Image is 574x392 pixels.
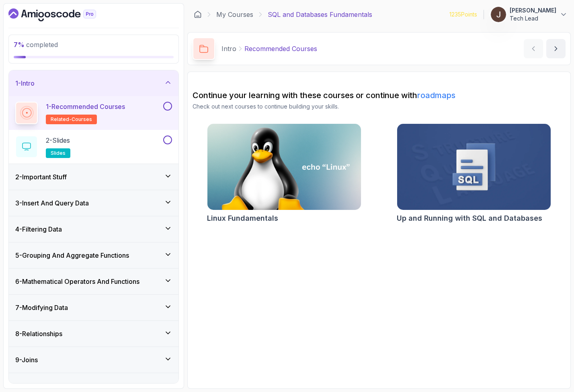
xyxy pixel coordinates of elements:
[15,329,62,339] h3: 8 - Relationships
[244,44,317,53] p: Recommended Courses
[15,355,38,365] h3: 9 - Joins
[51,116,92,123] span: related-courses
[207,124,361,210] img: Linux Fundamentals card
[417,90,455,100] a: roadmaps
[15,198,89,208] h3: 3 - Insert And Query Data
[9,269,178,294] button: 6-Mathematical Operators And Functions
[14,41,58,49] span: completed
[15,303,68,312] h3: 7 - Modifying Data
[15,277,139,286] h3: 6 - Mathematical Operators And Functions
[207,123,361,224] a: Linux Fundamentals cardLinux Fundamentals
[15,381,64,391] h3: 10 - Order Of Sql
[15,172,67,182] h3: 2 - Important Stuff
[524,342,574,380] iframe: chat widget
[491,7,506,22] img: user profile image
[510,6,556,14] p: [PERSON_NAME]
[15,135,172,158] button: 2-Slidesslides
[9,321,178,347] button: 8-Relationships
[193,103,566,111] p: Check out next courses to continue building your skills.
[15,102,172,124] button: 1-Recommended Coursesrelated-courses
[524,39,543,58] button: previous content
[9,347,178,373] button: 9-Joins
[216,10,253,19] a: My Courses
[194,10,202,18] a: Dashboard
[9,216,178,242] button: 4-Filtering Data
[510,14,556,23] p: Tech Lead
[14,41,25,49] span: 7 %
[397,213,542,224] h2: Up and Running with SQL and Databases
[46,135,70,145] p: 2 - Slides
[9,164,178,190] button: 2-Important Stuff
[397,124,551,210] img: Up and Running with SQL and Databases card
[9,70,178,96] button: 1-Intro
[15,250,129,260] h3: 5 - Grouping And Aggregate Functions
[449,10,477,18] p: 1235 Points
[15,224,62,234] h3: 4 - Filtering Data
[9,295,178,320] button: 7-Modifying Data
[207,213,278,224] h2: Linux Fundamentals
[397,123,551,224] a: Up and Running with SQL and Databases cardUp and Running with SQL and Databases
[546,39,566,58] button: next content
[9,190,178,216] button: 3-Insert And Query Data
[15,78,35,88] h3: 1 - Intro
[193,90,566,101] h2: Continue your learning with these courses or continue with
[268,10,372,19] p: SQL and Databases Fundamentals
[9,242,178,268] button: 5-Grouping And Aggregate Functions
[8,8,115,21] a: Dashboard
[221,44,236,53] p: Intro
[490,6,568,23] button: user profile image[PERSON_NAME]Tech Lead
[46,102,125,111] p: 1 - Recommended Courses
[51,150,66,156] span: slides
